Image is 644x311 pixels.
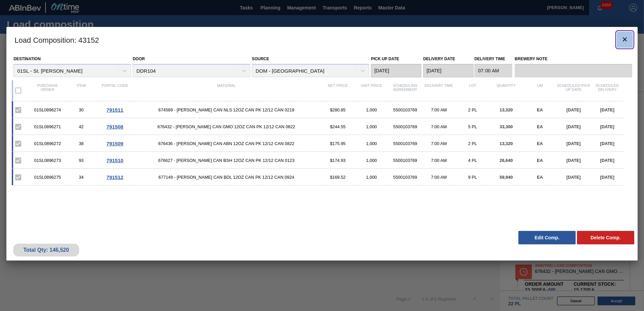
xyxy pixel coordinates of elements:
div: 7:00 AM [422,124,456,129]
button: Edit Comp. [518,231,576,244]
div: Lot [456,83,489,98]
span: 674589 - CARR CAN NLS 12OZ CAN PK 12/12 CAN 0219 [132,107,321,112]
div: 5500103769 [388,141,422,146]
div: Scheduled Pick up Date [557,83,590,98]
span: [DATE] [600,124,614,129]
div: Go to Order [98,174,132,180]
span: EA [537,124,543,129]
div: 5500103769 [388,158,422,163]
span: 676627 - CARR CAN BSH 12OZ CAN PK 12/12 CAN 0123 [132,158,321,163]
div: 5500103769 [388,124,422,129]
div: 38 [64,141,98,146]
div: 2 PL [456,107,489,112]
div: 93 [64,158,98,163]
span: 677149 - CARR CAN BDL 12OZ CAN PK 12/12 CAN 0924 [132,175,321,180]
div: 01SL0896271 [31,124,64,129]
div: Material [132,83,321,98]
div: Go to Order [98,141,132,146]
div: 1,000 [355,124,388,129]
div: 42 [64,124,98,129]
div: Scheduling Agreement [388,83,422,98]
div: Go to Order [98,107,132,113]
div: Scheduled Delivery [590,83,624,98]
span: EA [537,141,543,146]
span: EA [537,107,543,112]
span: EA [537,175,543,180]
div: UM [523,83,557,98]
label: Delivery Time [474,54,512,64]
span: 791511 [106,107,123,113]
label: Destination [13,57,40,61]
h3: Load Composition : 43152 [6,27,638,53]
div: 34 [64,175,98,180]
div: 01SL0896274 [31,107,64,112]
span: 26,640 [500,158,513,163]
div: 2 PL [456,141,489,146]
div: 01SL0896273 [31,158,64,163]
div: 01SL0896272 [31,141,64,146]
span: 791508 [106,124,123,130]
div: 1,000 [355,107,388,112]
input: mm/dd/yyyy [371,64,421,77]
div: $169.52 [321,175,355,180]
div: 5 PL [456,124,489,129]
span: [DATE] [600,175,614,180]
span: 13,320 [500,107,513,112]
span: [DATE] [567,141,581,146]
div: 1,000 [355,158,388,163]
div: Go to Order [98,158,132,163]
div: 4 PL [456,158,489,163]
div: $174.93 [321,158,355,163]
div: Item [64,83,98,98]
div: Net Price [321,83,355,98]
input: mm/dd/yyyy [423,64,474,77]
div: 1,000 [355,175,388,180]
div: $175.95 [321,141,355,146]
span: [DATE] [567,175,581,180]
span: [DATE] [567,158,581,163]
span: [DATE] [600,107,614,112]
div: Total Qty: 146,520 [18,247,74,253]
label: Brewery Note [515,54,632,64]
div: 9 PL [456,175,489,180]
div: $244.55 [321,124,355,129]
span: 33,300 [500,124,513,129]
label: Pick up Date [371,57,399,61]
span: 791510 [106,158,123,163]
div: 5500103769 [388,107,422,112]
div: Purchase order [31,83,64,98]
div: Quantity [489,83,523,98]
div: Delivery Time [422,83,456,98]
div: 7:00 AM [422,141,456,146]
span: [DATE] [600,158,614,163]
label: Delivery Date [423,57,455,61]
div: 7:00 AM [422,158,456,163]
div: 7:00 AM [422,107,456,112]
div: 30 [64,107,98,112]
span: [DATE] [567,124,581,129]
div: $280.85 [321,107,355,112]
span: 791512 [106,174,123,180]
span: 676432 - CARR CAN GMO 12OZ CAN PK 12/12 CAN 0822 [132,124,321,129]
div: 1,000 [355,141,388,146]
label: Door [133,57,145,61]
div: Unit Price [355,83,388,98]
div: 7:00 AM [422,175,456,180]
div: Portal code [98,83,132,98]
div: Go to Order [98,124,132,130]
span: [DATE] [600,141,614,146]
span: 791509 [106,141,123,146]
div: 01SL0896275 [31,175,64,180]
span: [DATE] [567,107,581,112]
span: 676436 - CARR CAN ABN 12OZ CAN PK 12/12 CAN 0822 [132,141,321,146]
div: 5500103769 [388,175,422,180]
span: 13,320 [500,141,513,146]
label: Source [252,57,269,61]
button: Delete Comp. [577,231,634,244]
span: EA [537,158,543,163]
span: 59,940 [500,175,513,180]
